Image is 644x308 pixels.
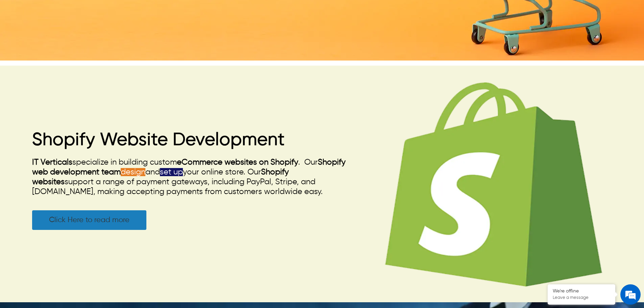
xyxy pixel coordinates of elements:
[32,158,348,197] div: specialize in building custom . Our and your online store. Our support a range of payment gateway...
[553,295,610,301] p: Leave a message
[32,158,72,166] a: IT Verticals
[53,177,86,182] em: Driven by SalesIQ
[11,41,28,44] img: logo_Zg8I0qSkbAqR2WFHt3p6CTuqpyXMFPubPcD2OT02zFN43Cy9FUNNG3NEPhM_Q1qe_.png
[111,3,127,20] div: Minimize live chat window
[14,85,118,153] span: We are offline. Please leave us a message.
[121,168,145,176] span: design
[47,177,51,182] img: salesiqlogo_leal7QplfZFryJ6FIlVepeu7OftD7mt8q6exU6-34PB8prfIgodN67KcxXM9Y7JQ_.png
[553,288,610,294] div: We're offline
[99,208,123,217] em: Submit
[160,168,183,176] span: set up
[3,185,129,208] textarea: Type your message and click 'Submit'
[177,158,298,166] a: eCommerce websites on Shopify
[32,210,146,230] a: Click Here to read more
[375,66,612,302] img: itvert-shopify-website-development.png
[35,38,114,47] div: Leave a message
[32,132,285,149] a: Shopify Website Development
